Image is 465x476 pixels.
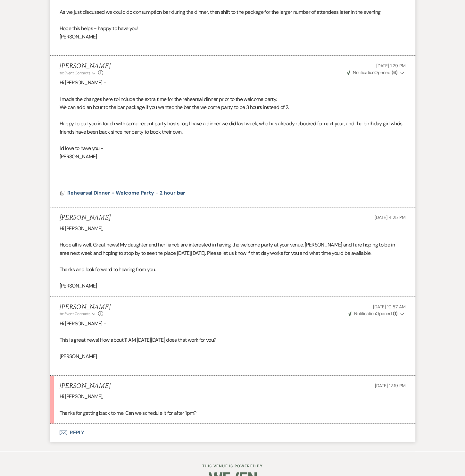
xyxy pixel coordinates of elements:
[60,95,406,104] p: I made the changes here to include the extra time for the rehearsal dinner prior to the welcome p...
[354,311,376,316] span: Notification
[348,311,398,316] span: Opened
[391,70,397,75] strong: ( 6 )
[67,189,187,197] button: Rehearsal Dinner + Welcome Party - 2 hour bar
[347,70,398,75] span: Opened
[60,392,406,417] div: Hi [PERSON_NAME], Thanks for getting back to me. Can we schedule it for after 1pm?
[67,189,185,196] span: Rehearsal Dinner + Welcome Party - 2 hour bar
[374,214,405,220] span: [DATE] 4:25 PM
[60,120,406,136] p: Happy to put you in touch with some recent party hosts too, I have a dinner we did last week, who...
[60,144,406,153] p: I'd love to have you -
[60,311,96,317] button: to: Event Contacts
[60,62,111,70] h5: [PERSON_NAME]
[60,33,406,41] p: [PERSON_NAME]
[373,304,406,310] span: [DATE] 10:57 AM
[60,8,406,16] p: As we just discussed we could do consumption bar during the dinner, then shift to the package for...
[60,103,406,112] p: We can add an hour to the bar package if you wanted the bar the welcome party to be 3 hours inste...
[60,336,406,344] p: This is great news! How about 11 AM [DATE][DATE] does that work for you?
[375,383,406,388] span: [DATE] 12:19 PM
[353,70,374,75] span: Notification
[60,71,90,76] span: to: Event Contacts
[60,303,111,311] h5: [PERSON_NAME]
[60,320,406,328] p: Hi [PERSON_NAME] -
[60,24,406,33] p: Hope this helps - happy to have you!
[346,69,406,76] button: NotificationOpened (6)
[60,79,406,87] p: Hi [PERSON_NAME] -
[347,310,406,317] button: NotificationOpened (1)
[60,153,406,161] p: [PERSON_NAME]
[60,311,90,316] span: to: Event Contacts
[60,224,406,290] div: Hi [PERSON_NAME], Hope all is well. Great news! My daughter and her fiancé are interested in havi...
[376,63,405,69] span: [DATE] 1:29 PM
[50,424,415,442] button: Reply
[60,214,111,222] h5: [PERSON_NAME]
[60,70,96,76] button: to: Event Contacts
[60,382,111,390] h5: [PERSON_NAME]
[60,352,406,361] p: [PERSON_NAME]
[393,311,397,316] strong: ( 1 )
